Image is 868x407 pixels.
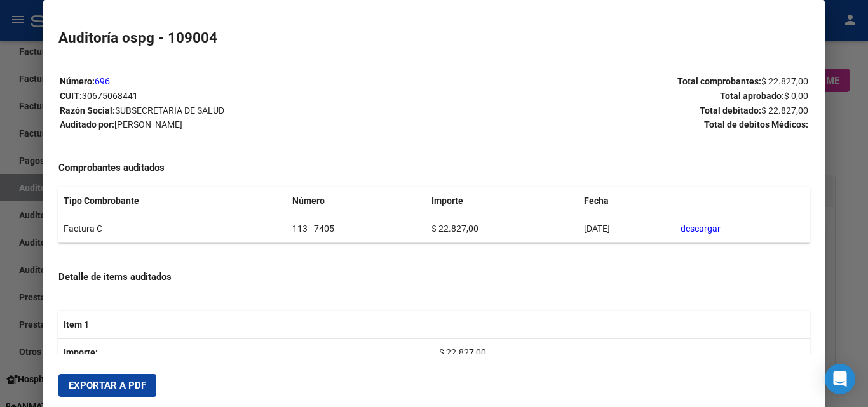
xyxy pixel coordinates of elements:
[69,380,146,391] span: Exportar a PDF
[287,187,426,215] th: Número
[95,76,110,86] a: 696
[761,105,808,116] span: $ 22.827,00
[60,74,433,89] p: Número:
[426,215,579,243] td: $ 22.827,00
[60,117,433,132] p: Auditado por:
[761,76,808,86] span: $ 22.827,00
[435,74,808,89] p: Total comprobantes:
[58,187,287,215] th: Tipo Combrobante
[115,105,224,116] span: SUBSECRETARIA DE SALUD
[579,187,675,215] th: Fecha
[58,161,809,175] h4: Comprobantes auditados
[64,345,429,360] p: Importe:
[287,215,426,243] td: 113 - 7405
[579,215,675,243] td: [DATE]
[435,103,808,118] p: Total debitado:
[426,187,579,215] th: Importe
[681,224,721,234] a: descargar
[58,27,809,49] h2: Auditoría ospg - 109004
[435,89,808,103] p: Total aprobado:
[58,215,287,243] td: Factura C
[82,91,138,101] span: 30675068441
[114,119,182,130] span: [PERSON_NAME]
[439,345,804,360] p: $ 22.827,00
[64,319,89,330] strong: Item 1
[60,103,433,118] p: Razón Social:
[784,91,808,101] span: $ 0,00
[60,89,433,103] p: CUIT:
[58,270,809,284] h4: Detalle de items auditados
[435,117,808,132] p: Total de debitos Médicos:
[58,374,156,397] button: Exportar a PDF
[825,364,855,394] div: Open Intercom Messenger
